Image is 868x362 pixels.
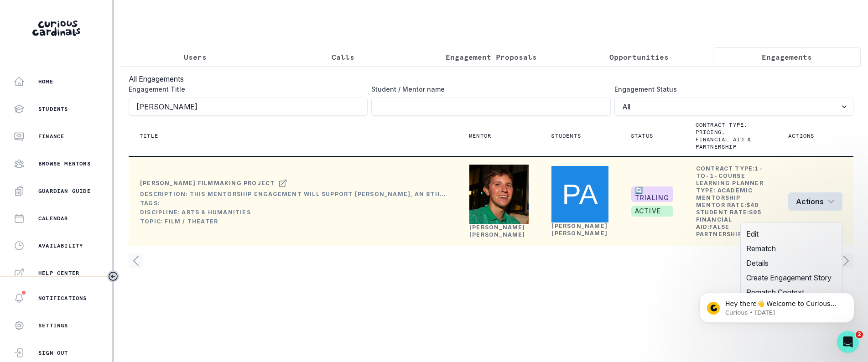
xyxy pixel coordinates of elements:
b: 1-to-1-course [696,165,763,179]
div: [PERSON_NAME] Filmmaking Project [140,180,275,187]
iframe: Intercom live chat [837,331,859,353]
svg: page left [129,253,143,268]
iframe: Intercom notifications message [686,274,868,337]
h3: All Engagements [129,73,853,84]
button: Edit [741,227,842,241]
p: Browse Mentors [38,160,91,167]
b: $ 95 [749,209,762,216]
p: Status [631,132,653,140]
a: [PERSON_NAME] [PERSON_NAME] [551,222,608,237]
div: Description: This mentorship engagement will support [PERSON_NAME], an 8th grader, in developing ... [140,191,447,198]
span: 2 [856,331,863,338]
div: Topic: Film / Theater [140,218,447,225]
label: Engagement Title [129,84,362,94]
p: Mentor [469,132,491,140]
p: Help Center [38,269,79,277]
p: Opportunities [609,52,669,62]
b: false [709,223,729,230]
button: Details [741,256,842,270]
p: Users [184,52,207,62]
b: $ 40 [746,202,759,208]
p: Guardian Guide [38,187,91,195]
p: Students [551,132,581,140]
p: Calendar [38,215,68,222]
label: Student / Mentor name [371,84,605,94]
b: Academic Mentorship [696,187,753,201]
div: Discipline: Arts & Humanities [140,209,447,216]
button: Rematch [741,241,842,256]
div: Tags: [140,200,447,207]
p: Engagement Proposals [446,52,537,62]
p: Students [38,105,68,113]
button: Create Engagement Story [741,270,842,285]
button: row menu [788,192,842,211]
p: Calls [332,52,354,62]
p: Home [38,78,53,85]
p: Sign Out [38,349,68,357]
p: Engagements [762,52,812,62]
span: active [631,206,673,217]
span: 🔄 TRIALING [631,186,673,202]
p: Availability [38,242,83,249]
button: Toggle sidebar [107,270,119,282]
svg: page right [839,253,853,268]
td: Contract Type: Learning Planner Type: Mentor Rate: Student Rate: Financial Aid: Partnership: [696,165,766,238]
a: [PERSON_NAME] [PERSON_NAME] [469,224,525,238]
img: Curious Cardinals Logo [32,21,80,36]
p: Notifications [38,295,87,302]
p: Settings [38,322,68,329]
p: Contract type, pricing, financial aid & partnership [696,121,755,150]
p: Actions [788,132,814,140]
label: Engagement Status [614,84,848,94]
p: Title [140,132,158,140]
p: Finance [38,133,64,140]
